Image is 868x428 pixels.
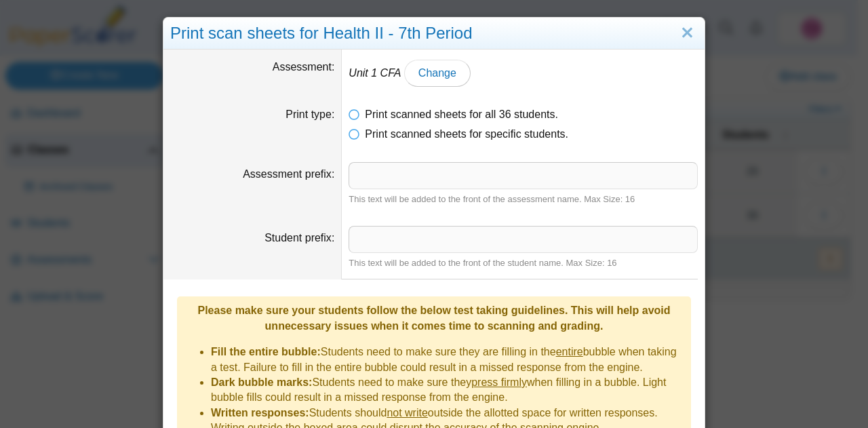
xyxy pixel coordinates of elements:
b: Fill the entire bubble: [211,346,321,357]
label: Student prefix [264,232,334,244]
li: Students need to make sure they are filling in the bubble when taking a test. Failure to fill in ... [211,345,684,375]
span: Change [418,67,456,79]
label: Print type [285,109,334,120]
span: Print scanned sheets for all 36 students. [365,109,558,120]
div: This text will be added to the front of the assessment name. Max Size: 16 [349,193,698,206]
b: Please make sure your students follow the below test taking guidelines. This will help avoid unne... [197,305,670,331]
li: Students need to make sure they when filling in a bubble. Light bubble fills could result in a mi... [211,375,684,406]
u: entire [556,346,583,357]
label: Assessment prefix [243,168,334,180]
u: press firmly [471,376,527,388]
u: not write [387,407,427,419]
span: Print scanned sheets for specific students. [365,128,568,140]
em: Unit 1 CFA [349,67,401,79]
b: Written responses: [211,407,309,419]
a: Change [404,60,471,87]
b: Dark bubble marks: [211,376,312,388]
div: This text will be added to the front of the student name. Max Size: 16 [349,257,698,269]
div: Print scan sheets for Health II - 7th Period [163,18,705,50]
label: Assessment [273,61,335,73]
a: Close [677,22,698,45]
